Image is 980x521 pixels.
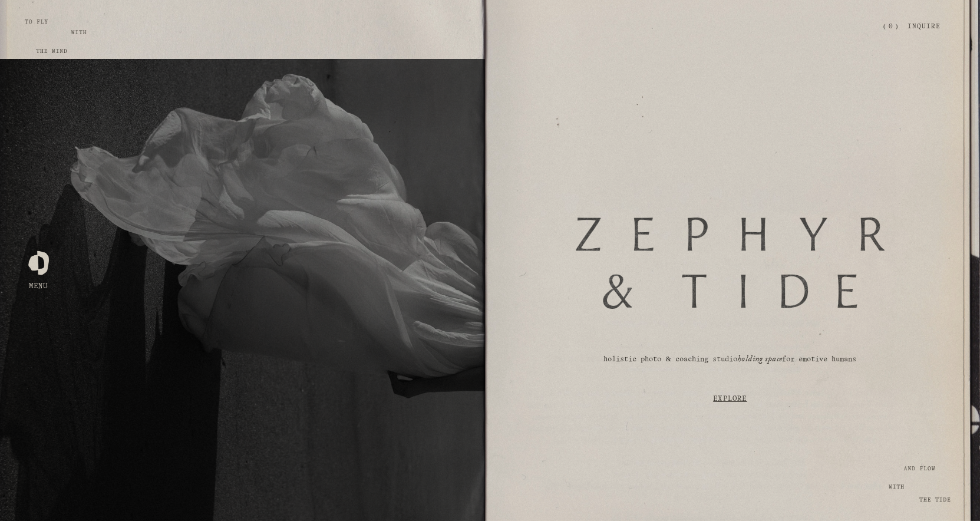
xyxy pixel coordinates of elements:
a: Inquire [908,17,941,37]
span: 0 [889,24,893,29]
a: (0) [883,22,897,31]
p: holistic photo & coaching studio for emotive humans [593,355,867,365]
a: Explore [524,380,936,418]
span: ( [883,24,886,29]
span: ) [896,24,898,29]
em: holding space [737,353,783,367]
